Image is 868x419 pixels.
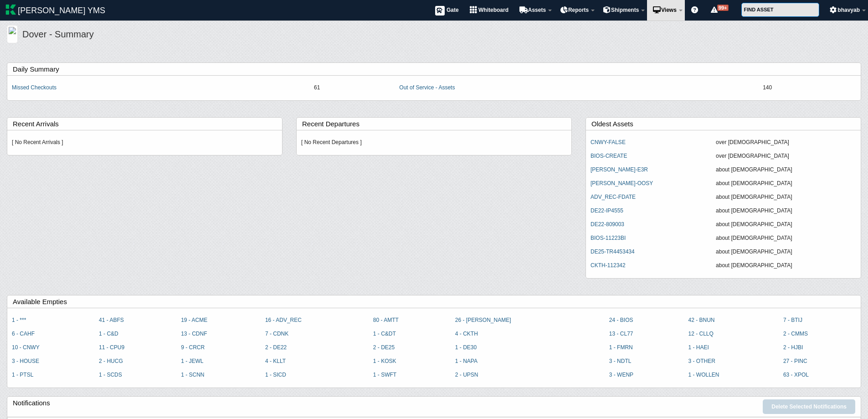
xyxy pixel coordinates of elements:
[711,204,861,218] td: about [DEMOGRAPHIC_DATA]
[399,84,455,91] a: Out of Service - Assets
[265,331,288,337] a: 7 - CDNK
[591,262,626,269] a: CKTH-112342
[758,81,861,95] td: 140
[741,3,819,17] input: FIND ASSET
[711,245,861,259] td: about [DEMOGRAPHIC_DATA]
[783,358,807,364] a: 27 - PINC
[265,317,302,323] a: 16 - ADV_REC
[711,163,861,177] td: about [DEMOGRAPHIC_DATA]
[783,331,808,337] a: 2 - CMMS
[711,177,861,191] td: about [DEMOGRAPHIC_DATA]
[591,235,626,241] a: BIOS-11223BI
[688,317,714,323] a: 42 - BNUN
[13,295,861,308] label: Available Empties
[455,317,511,323] a: 26 - [PERSON_NAME]
[591,118,861,130] label: Oldest Assets
[12,344,40,351] a: 10 - CNWY
[99,358,123,364] a: 2 - HUCG
[717,5,729,11] span: 99+
[711,150,861,163] td: over [DEMOGRAPHIC_DATA]
[591,248,635,255] a: DE25-TR4453434
[99,331,118,337] a: 1 - C&D
[688,344,709,351] a: 1 - HAEI
[373,317,399,323] a: 80 - AMTT
[783,344,803,351] a: 2 - HJBI
[181,372,204,378] a: 1 - SCNN
[783,317,802,323] a: 7 - BTIJ
[568,7,589,13] span: Reports
[12,358,39,364] a: 3 - HOUSE
[265,372,286,378] a: 1 - SICD
[688,331,713,337] a: 12 - CLLQ
[181,317,207,323] a: 19 - ACME
[609,358,632,364] a: 3 - NDTL
[591,207,623,214] a: DE22-IP4555
[455,344,477,351] a: 1 - DE30
[528,7,546,13] span: Assets
[609,344,633,351] a: 1 - FMRN
[447,7,459,13] span: Gate
[265,358,286,364] a: 4 - KLLT
[99,344,124,351] a: 11 - CPU9
[373,344,395,351] a: 2 - DE25
[591,153,627,159] a: BIOS-CREATE
[13,63,861,75] label: Daily Summary
[265,344,287,351] a: 2 - DE22
[711,259,861,273] td: about [DEMOGRAPHIC_DATA]
[373,358,396,364] a: 1 - KOSK
[302,118,571,130] label: Recent Departures
[455,358,478,364] a: 1 - NAPA
[181,344,205,351] a: 9 - CRCR
[711,232,861,245] td: about [DEMOGRAPHIC_DATA]
[22,28,857,43] h5: Dover - Summary
[591,221,624,228] a: DE22-809003
[688,358,715,364] a: 3 - OTHER
[373,372,396,378] a: 1 - SWFT
[455,372,478,378] a: 2 - UPSN
[12,139,63,145] em: [ No Recent Arrivals ]
[478,7,508,13] span: Whiteboard
[301,139,362,145] em: [ No Recent Departures ]
[661,7,677,13] span: Views
[5,4,16,15] img: kaleris_logo-3ebf2631ebc22a01c0151beb3e8d9086943fb6b0da84f721a237efad54b5fda7.svg
[591,139,626,145] a: CNWY-FALSE
[309,81,395,95] td: 61
[13,397,292,409] label: Notifications
[783,372,809,378] a: 63 - XPOL
[12,84,56,91] a: Missed Checkouts
[711,218,861,232] td: about [DEMOGRAPHIC_DATA]
[609,372,633,378] a: 3 - WENP
[711,136,861,150] td: over [DEMOGRAPHIC_DATA]
[609,331,633,337] a: 13 - CL77
[373,331,396,337] a: 1 - C&DT
[181,358,203,364] a: 1 - JEWL
[591,194,636,200] a: ADV_REC-FDATE
[591,180,653,186] a: [PERSON_NAME]-OOSY
[611,7,639,13] span: Shipments
[181,331,207,337] a: 13 - CDNF
[609,317,633,323] a: 24 - BIOS
[99,372,122,378] a: 1 - SCDS
[13,118,282,130] label: Recent Arrivals
[7,25,18,43] img: logo_kft-dov.png
[763,399,855,414] button: Delete Selected Notifications
[591,166,648,173] a: [PERSON_NAME]-E3R
[837,7,860,13] span: bhavyab
[455,331,478,337] a: 4 - CKTH
[711,191,861,204] td: about [DEMOGRAPHIC_DATA]
[12,372,33,378] a: 1 - PTSL
[99,317,124,323] a: 41 - ABFS
[18,6,105,15] span: [PERSON_NAME] YMS
[12,331,35,337] a: 6 - CAHF
[688,372,719,378] a: 1 - WOLLEN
